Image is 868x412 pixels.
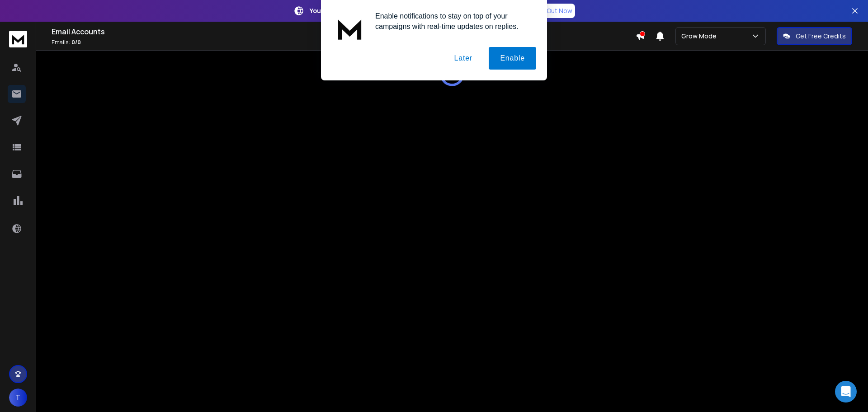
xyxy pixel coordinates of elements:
div: Open Intercom Messenger [835,381,857,403]
button: T [9,389,27,407]
button: Enable [489,47,536,70]
img: notification icon [332,11,368,47]
button: Later [443,47,483,70]
div: Enable notifications to stay on top of your campaigns with real-time updates on replies. [368,11,536,32]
